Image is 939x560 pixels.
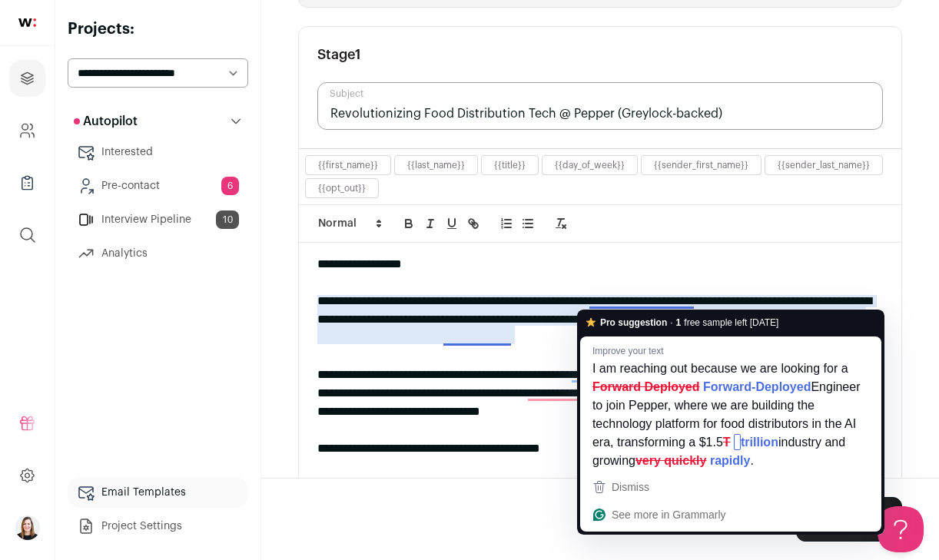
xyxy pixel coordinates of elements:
[318,159,378,171] button: {{first_name}}
[68,477,248,508] a: Email Templates
[15,515,40,540] img: 15272052-medium_jpg
[68,18,248,40] h2: Projects:
[68,511,248,542] a: Project Settings
[778,159,870,171] button: {{sender_last_name}}
[9,112,45,149] a: Company and ATS Settings
[68,137,248,167] a: Interested
[18,18,36,27] img: wellfound-shorthand-0d5821cbd27db2630d0214b213865d53afaa358527fdda9d0ea32b1df1b89c2c.svg
[407,159,465,171] button: {{last_name}}
[68,238,248,269] a: Analytics
[878,506,924,552] iframe: Help Scout Beacon - Open
[68,171,248,201] a: Pre-contact6
[74,112,138,131] p: Autopilot
[494,159,526,171] button: {{title}}
[317,45,361,64] h3: Stage
[221,177,239,195] span: 6
[555,159,625,171] button: {{day_of_week}}
[317,82,883,130] input: Subject
[68,204,248,235] a: Interview Pipeline10
[216,210,239,229] span: 10
[9,164,45,201] a: Company Lists
[15,515,40,540] button: Open dropdown
[299,243,901,537] div: To enrich screen reader interactions, please activate Accessibility in Grammarly extension settings
[318,182,366,194] button: {{opt_out}}
[654,159,748,171] button: {{sender_first_name}}
[68,106,248,137] button: Autopilot
[9,60,45,97] a: Projects
[355,48,361,61] span: 1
